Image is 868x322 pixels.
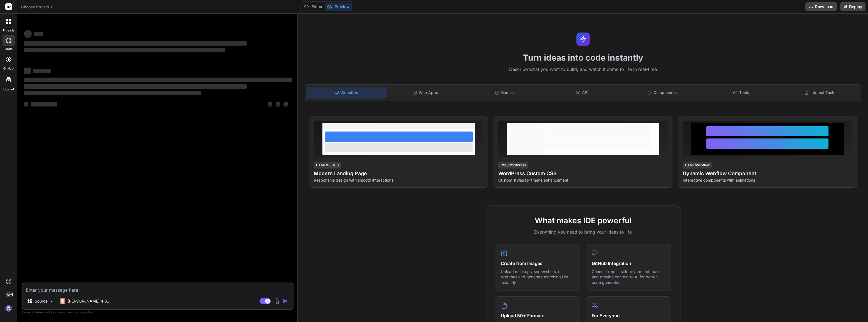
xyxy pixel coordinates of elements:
[495,215,671,226] h2: What makes IDE powerful
[22,310,294,315] p: Always double-check its answers. Your in Bind
[314,177,483,183] p: Responsive design with smooth interactions
[501,312,574,319] h4: Upload 50+ Formats
[68,298,109,304] p: [PERSON_NAME] 4 S..
[301,66,865,73] p: Describe what you want to build, and watch it come to life in real-time
[498,170,668,177] h4: WordPress Custom CSS
[276,102,280,106] span: ‌
[268,102,272,106] span: ‌
[307,87,386,98] div: Websites
[501,260,574,267] h4: Create from Images
[34,32,43,36] span: ‌
[314,162,341,169] div: HTML/CSS/JS
[3,28,14,33] label: threads
[301,53,865,63] h1: Turn ideas into code instantly
[60,298,65,304] img: Claude 4 Sonnet
[465,87,543,98] div: Games
[283,102,288,106] span: ‌
[24,91,201,95] span: ‌
[24,84,247,89] span: ‌
[781,87,859,98] div: Internal Tools
[623,87,701,98] div: Components
[840,2,865,11] button: Deploy
[24,102,28,106] span: ‌
[31,102,57,106] span: ‌
[805,2,837,11] button: Download
[75,311,85,314] span: privacy
[21,4,54,10] span: Choose Project
[24,48,225,52] span: ‌
[592,269,665,285] p: Connect repos, talk to your codebase, and provide context to AI for better code generation
[283,298,288,304] img: icon
[35,298,48,304] p: Source
[683,162,712,169] div: HTML/Webflow
[49,299,54,304] img: Pick Models
[3,66,14,71] label: GitHub
[5,47,13,51] label: code
[683,177,852,183] p: Interactive components with animations
[498,177,668,183] p: Custom styles for theme enhancement
[24,41,247,46] span: ‌
[314,170,483,177] h4: Modern Landing Page
[702,87,780,98] div: Tools
[387,87,465,98] div: Web Apps
[501,269,574,285] p: Upload mockups, screenshots, or sketches and generate matching UIs instantly
[495,229,671,235] p: Everything you need to bring your ideas to life
[3,87,14,92] label: Upload
[544,87,622,98] div: APIs
[24,68,31,74] span: ‌
[24,30,32,38] span: ‌
[592,312,665,319] h4: For Everyone
[274,298,280,304] img: attachment
[302,3,325,11] button: Editor
[24,78,292,82] span: ‌
[33,69,51,73] span: ‌
[592,260,665,267] h4: GitHub Integration
[4,304,13,313] img: signin
[683,170,852,177] h4: Dynamic Webflow Component
[498,162,528,169] div: CSS/WordPress
[325,3,352,11] button: Preview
